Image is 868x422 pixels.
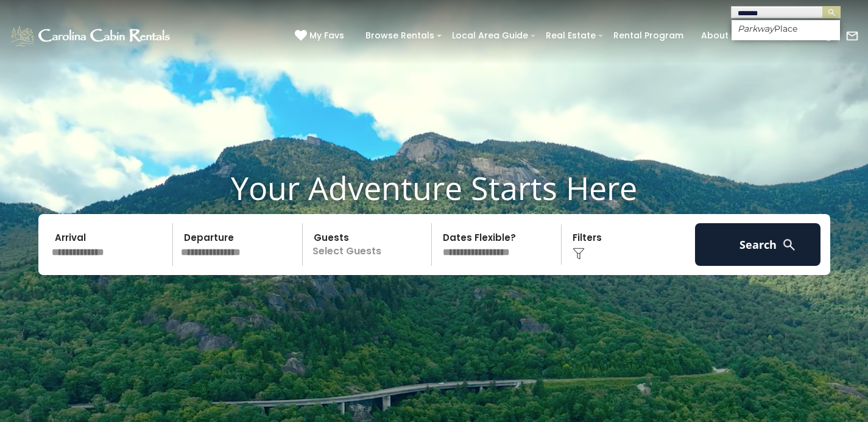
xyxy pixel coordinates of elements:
a: About [695,26,735,45]
a: Browse Rentals [359,26,440,45]
img: mail-regular-white.png [845,29,859,43]
span: My Favs [309,29,344,42]
img: filter--v1.png [573,248,585,260]
em: Parkway [738,23,774,34]
h1: Your Adventure Starts Here [9,169,859,207]
img: search-regular-white.png [782,237,797,252]
button: Search [695,223,821,266]
img: White-1-1-2.png [9,24,174,48]
p: Select Guests [306,223,432,266]
a: Rental Program [607,26,690,45]
li: Place [732,23,840,34]
a: Local Area Guide [446,26,534,45]
a: My Favs [295,29,347,43]
a: Real Estate [540,26,602,45]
